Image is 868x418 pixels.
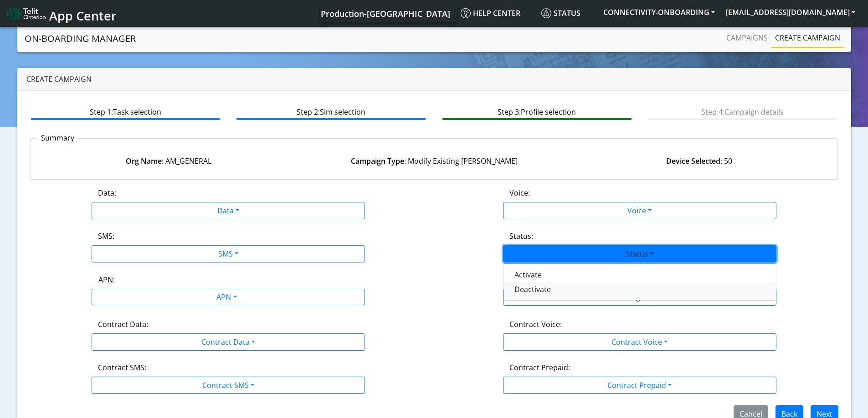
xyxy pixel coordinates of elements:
a: On-Boarding Manager [25,30,136,48]
img: status.svg [541,8,551,18]
div: : AM_GENERAL [36,156,301,166]
button: [EMAIL_ADDRESS][DOMAIN_NAME] [720,4,861,20]
label: Contract Data: [98,319,148,330]
label: Voice: [509,187,530,198]
a: Status [538,4,598,22]
a: Help center [457,4,538,22]
label: SMS: [98,231,114,242]
div: APN [82,289,370,307]
button: Contract Data [92,333,365,351]
div: Create campaign [17,68,851,91]
a: Campaigns [723,29,771,47]
btn: Step 1: Task selection [31,103,220,120]
span: Production-[GEOGRAPHIC_DATA] [321,8,450,19]
img: knowledge.svg [461,8,471,18]
label: Contract SMS: [98,362,146,373]
span: Help center [461,8,520,18]
a: App Center [7,4,115,23]
button: Activate [503,267,776,282]
div: : Modify Existing [PERSON_NAME] [301,156,566,166]
button: Contract Voice [503,333,776,351]
img: logo-telit-cinterion-gw-new.png [7,6,46,21]
p: Summary [37,132,78,143]
button: Status [503,245,776,262]
a: Create campaign [771,29,844,47]
btn: Step 4: Campaign details [648,103,837,120]
button: Voice [503,202,776,219]
label: Contract Prepaid: [509,362,570,373]
button: Data [92,202,365,219]
btn: Step 3: Profile selection [442,103,632,120]
strong: Org Name [126,156,162,166]
a: Your current platform instance [320,4,450,22]
btn: Step 2: Sim selection [236,103,426,120]
button: CONNECTIVITY-ONBOARDING [598,4,720,20]
button: Contract Prepaid [503,377,776,394]
button: Contract SMS [92,377,365,394]
span: App Center [49,7,117,24]
div: : 50 [567,156,832,166]
strong: Campaign Type [351,156,404,166]
button: SMS [92,245,365,262]
label: Status: [509,231,533,242]
button: Deactivate [503,282,776,297]
label: Data: [98,187,116,198]
label: Contract Voice: [509,319,562,330]
div: Data [503,263,776,301]
span: Status [541,8,580,18]
label: APN: [98,274,115,285]
strong: Device Selected [666,156,720,166]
